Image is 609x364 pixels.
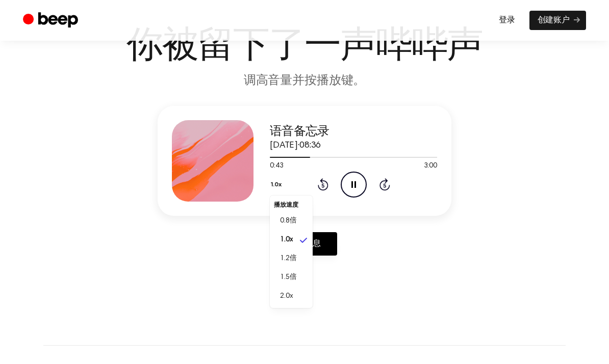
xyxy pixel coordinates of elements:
font: 登录 [499,16,515,24]
font: 1.5倍 [280,274,296,281]
font: 0.8倍 [280,217,296,225]
font: 1.0x [271,182,282,188]
ul: 1.0x [270,195,313,308]
font: 1.0x [280,236,293,243]
font: 创建账户 [538,16,570,24]
button: 1.0x [270,176,286,193]
a: 登录 [491,11,523,30]
a: 嘟 [23,11,81,31]
font: 调高音量并按播放键。 [244,75,365,87]
font: 你被留下了一声哔哔声 [126,28,483,65]
font: [DATE]·08:36 [270,141,321,150]
font: 回复消息 [288,240,320,248]
font: 0:43 [270,162,283,170]
font: 1.2倍 [280,255,296,262]
font: 语音备忘录 [270,125,329,137]
font: 2.0x [280,293,293,300]
font: 播放速度 [274,201,298,208]
font: 3:00 [424,162,437,170]
a: 创建账户 [529,11,586,30]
